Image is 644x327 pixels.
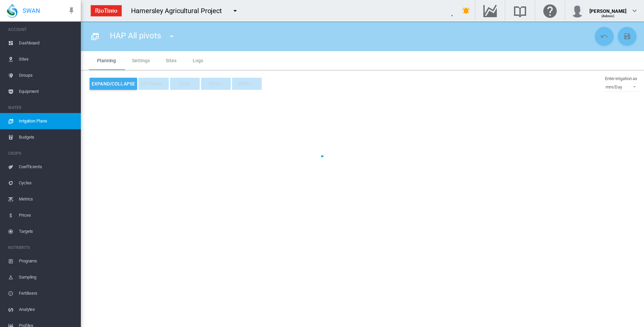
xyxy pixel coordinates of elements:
span: Equipment [19,83,75,100]
span: Budgets [19,129,75,145]
span: Analytes [19,301,75,318]
span: Targets [19,223,75,240]
button: Click to go to full list of plans [88,30,102,43]
button: icon-bell-ring [459,4,473,17]
md-icon: icon-menu-down [231,7,239,15]
span: Fertilisers [19,285,75,301]
img: profile.jpg [571,4,584,17]
button: Save Changes [618,27,637,46]
span: Dashboard [19,35,75,51]
md-icon: Search the knowledge base [512,7,528,15]
span: NUTRIENTS [8,242,75,253]
span: WATER [8,102,75,113]
span: Irrigation Plans [19,113,75,129]
div: HAP All pivots [104,27,187,46]
span: Programs [19,253,75,269]
span: Sampling [19,269,75,285]
span: (Admin) [602,14,615,18]
md-icon: icon-chevron-down [631,7,639,15]
span: SWAN [23,6,40,15]
md-icon: icon-bell-ring [462,7,470,15]
span: Coefficients [19,159,75,175]
img: SWAN-Landscape-Logo-Colour-drop.png [7,4,18,18]
div: [PERSON_NAME] [589,5,626,12]
span: Groups [19,67,75,83]
md-icon: icon-pin [67,7,75,15]
md-icon: icon-menu-down [168,32,176,40]
span: Prices [19,207,75,223]
span: Cycles [19,175,75,191]
md-icon: icon-calendar-multiple [91,32,99,40]
span: Sites [19,51,75,67]
md-icon: Click here for help [542,7,558,15]
span: CROPS [8,148,75,159]
span: Metrics [19,191,75,207]
span: ACCOUNT [8,24,75,35]
md-icon: icon-content-save [623,32,631,40]
button: icon-menu-down [165,30,179,43]
img: ZPXdBAAAAAElFTkSuQmCC [88,2,124,19]
md-icon: icon-undo [600,32,608,40]
md-icon: Go to the Data Hub [482,7,498,15]
button: icon-menu-down [228,4,242,17]
button: Cancel Changes [595,27,614,46]
div: Hamersley Agricultural Project [131,6,228,15]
